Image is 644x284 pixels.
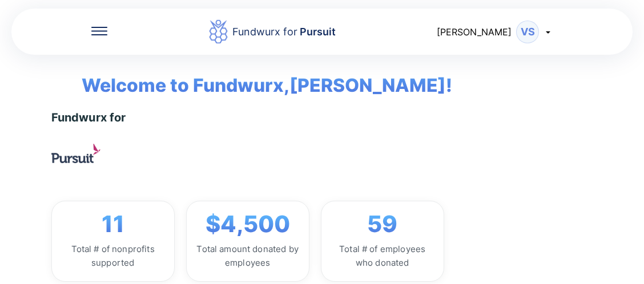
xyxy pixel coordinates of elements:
[206,210,290,238] span: $4,500
[367,210,397,238] span: 59
[437,26,512,38] span: [PERSON_NAME]
[516,21,539,43] div: VS
[61,242,165,270] div: Total # of nonprofits supported
[51,111,126,124] div: Fundwurx for
[51,144,100,163] img: logo.jpg
[65,55,452,99] span: Welcome to Fundwurx, [PERSON_NAME] !
[331,242,434,270] div: Total # of employees who donated
[232,24,336,40] div: Fundwurx for
[297,26,336,38] span: Pursuit
[196,242,300,270] div: Total amount donated by employees
[102,210,124,238] span: 11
